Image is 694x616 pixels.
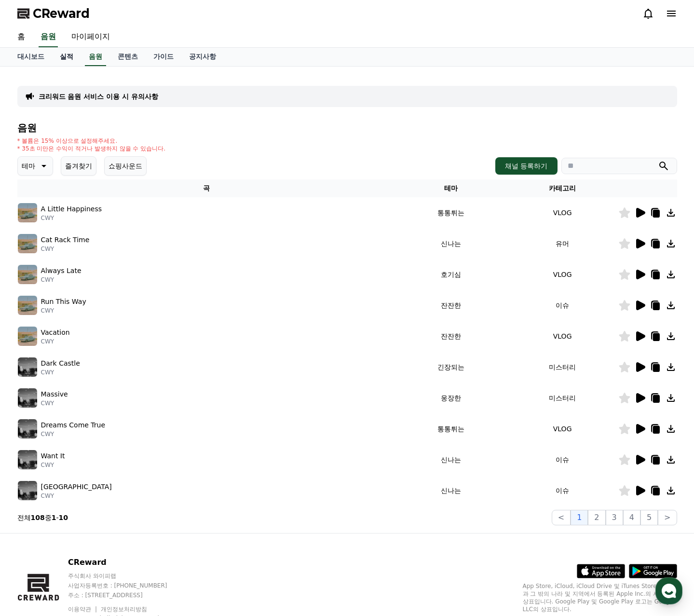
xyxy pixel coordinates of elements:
[41,399,68,407] p: CWY
[39,92,158,101] a: 크리워드 음원 서비스 이용 시 유의사항
[41,307,86,315] p: CWY
[395,475,507,506] td: 신나는
[41,461,65,469] p: CWY
[41,482,112,492] p: [GEOGRAPHIC_DATA]
[623,510,640,525] button: 4
[110,48,146,66] a: 콘텐츠
[17,179,395,197] th: 곡
[41,276,82,284] p: CWY
[85,48,106,66] a: 음원
[41,266,82,276] p: Always Late
[104,156,147,176] button: 쇼핑사운드
[507,383,618,413] td: 미스터리
[124,306,185,330] a: 설정
[41,389,68,399] p: Massive
[507,413,618,444] td: VLOG
[10,27,33,47] a: 홈
[41,451,65,461] p: Want It
[658,510,677,525] button: >
[18,234,37,253] img: music
[395,290,507,321] td: 잔잔한
[17,123,677,133] h4: 음원
[18,327,37,346] img: music
[507,179,618,197] th: 카테고리
[640,510,658,525] button: 5
[41,338,70,345] p: CWY
[68,606,98,613] a: 이용약관
[41,420,106,430] p: Dreams Come True
[606,510,623,525] button: 3
[41,297,86,307] p: Run This Way
[52,48,81,66] a: 실적
[18,450,37,469] img: music
[41,369,80,376] p: CWY
[395,444,507,475] td: 신나는
[41,204,102,214] p: A Little Happiness
[507,475,618,506] td: 이슈
[18,296,37,315] img: music
[33,6,90,21] span: CReward
[68,572,186,580] p: 주식회사 와이피랩
[18,357,37,377] img: music
[39,27,58,47] a: 음원
[64,27,118,47] a: 마이페이지
[59,514,68,521] strong: 10
[395,179,507,197] th: 테마
[88,321,100,329] span: 대화
[507,228,618,259] td: 유머
[17,513,68,522] p: 전체 중 -
[18,265,37,284] img: music
[52,514,56,521] strong: 1
[41,430,106,438] p: CWY
[101,606,147,613] a: 개인정보처리방침
[64,306,124,330] a: 대화
[395,413,507,444] td: 통통튀는
[68,582,186,589] p: 사업자등록번호 : [PHONE_NUMBER]
[395,352,507,383] td: 긴장되는
[18,481,37,500] img: music
[30,320,36,328] span: 홈
[61,156,96,176] button: 즐겨찾기
[588,510,605,525] button: 2
[41,492,112,500] p: CWY
[507,352,618,383] td: 미스터리
[495,157,557,175] button: 채널 등록하기
[507,290,618,321] td: 이슈
[10,48,52,66] a: 대시보드
[68,557,186,568] p: CReward
[31,514,45,521] strong: 108
[68,591,186,599] p: 주소 : [STREET_ADDRESS]
[507,259,618,290] td: VLOG
[395,383,507,413] td: 웅장한
[523,582,677,613] p: App Store, iCloud, iCloud Drive 및 iTunes Store는 미국과 그 밖의 나라 및 지역에서 등록된 Apple Inc.의 서비스 상표입니다. Goo...
[552,510,571,525] button: <
[507,321,618,352] td: VLOG
[17,6,90,21] a: CReward
[41,214,102,222] p: CWY
[18,203,37,222] img: music
[507,197,618,228] td: VLOG
[507,444,618,475] td: 이슈
[22,159,35,173] p: 테마
[571,510,588,525] button: 1
[17,156,53,176] button: 테마
[17,137,166,145] p: * 볼륨은 15% 이상으로 설정해주세요.
[395,321,507,352] td: 잔잔한
[17,145,166,152] p: * 35초 미만은 수익이 적거나 발생하지 않을 수 있습니다.
[18,388,37,408] img: music
[41,328,70,338] p: Vacation
[395,197,507,228] td: 통통튀는
[41,245,90,253] p: CWY
[41,235,90,245] p: Cat Rack Time
[395,259,507,290] td: 호기심
[181,48,224,66] a: 공지사항
[395,228,507,259] td: 신나는
[18,419,37,438] img: music
[149,320,161,328] span: 설정
[146,48,181,66] a: 가이드
[41,358,80,369] p: Dark Castle
[3,306,64,330] a: 홈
